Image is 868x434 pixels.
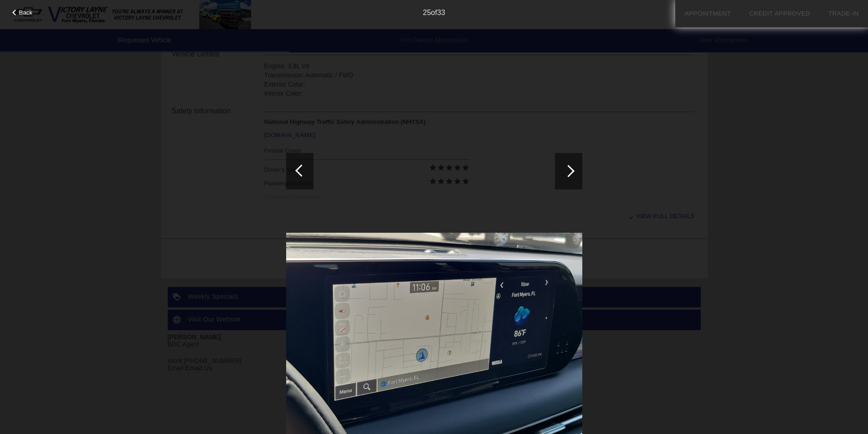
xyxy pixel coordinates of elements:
[684,10,731,17] a: Appointment
[749,10,810,17] a: Credit Approved
[437,9,445,16] span: 33
[423,9,431,16] span: 25
[19,9,33,16] span: Back
[828,10,859,17] a: Trade-In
